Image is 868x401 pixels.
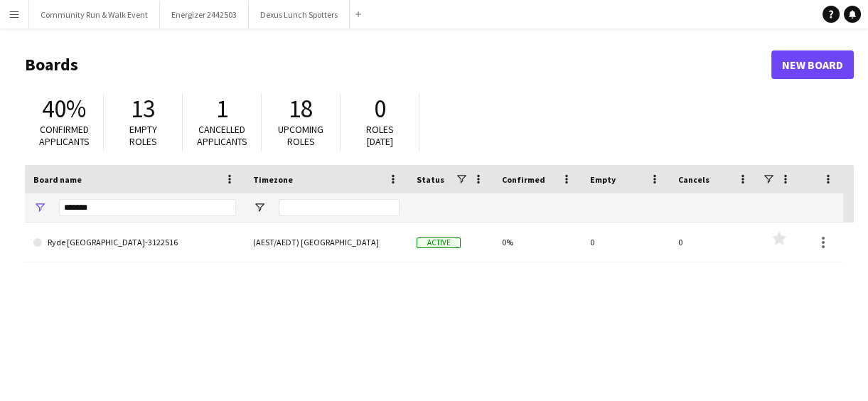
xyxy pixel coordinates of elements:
[493,223,582,262] div: 0%
[216,93,228,124] span: 1
[29,1,160,28] button: Community Run & Walk Event
[590,174,616,185] span: Empty
[678,174,709,185] span: Cancels
[33,174,82,185] span: Board name
[59,199,236,216] input: Board name Filter Input
[289,93,313,124] span: 18
[582,223,670,262] div: 0
[253,201,266,214] button: Open Filter Menu
[771,50,854,79] a: New Board
[33,223,236,262] a: Ryde [GEOGRAPHIC_DATA]-3122516
[249,1,350,28] button: Dexus Lunch Spotters
[42,93,86,124] span: 40%
[131,93,155,124] span: 13
[670,223,758,262] div: 0
[279,199,400,216] input: Timezone Filter Input
[160,1,249,28] button: Energizer 2442503
[197,123,247,148] span: Cancelled applicants
[374,93,386,124] span: 0
[39,123,90,148] span: Confirmed applicants
[278,123,323,148] span: Upcoming roles
[253,174,293,185] span: Timezone
[33,201,46,214] button: Open Filter Menu
[417,237,461,248] span: Active
[25,54,771,75] h1: Boards
[129,123,157,148] span: Empty roles
[366,123,394,148] span: Roles [DATE]
[502,174,545,185] span: Confirmed
[417,174,444,185] span: Status
[245,223,408,262] div: (AEST/AEDT) [GEOGRAPHIC_DATA]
